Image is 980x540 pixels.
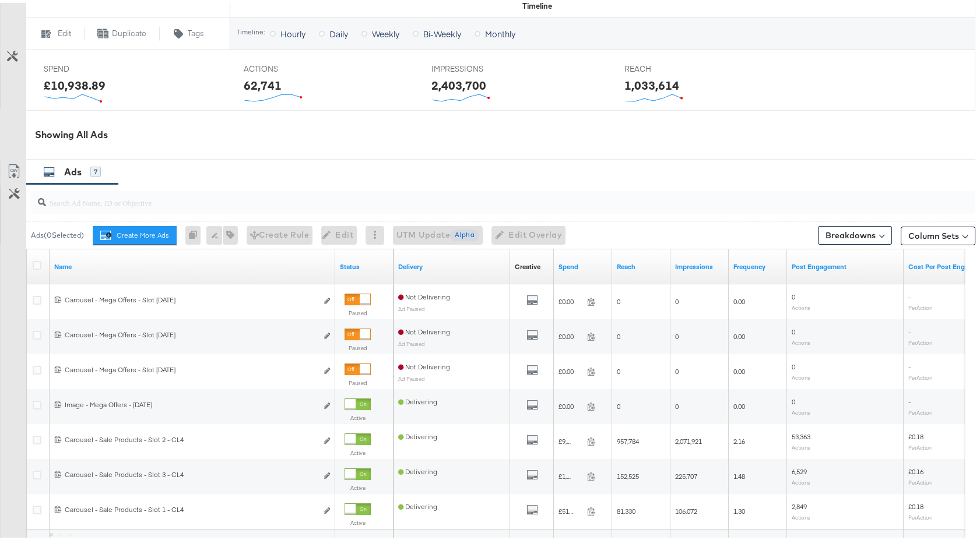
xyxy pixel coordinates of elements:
span: 0 [617,329,620,338]
div: Carousel - Sale Products - Slot 1 - CL4 [65,502,317,511]
div: £10,938.89 [44,74,106,91]
span: 106,072 [675,504,697,513]
span: - [908,394,911,403]
div: Carousel - Mega Offers - Slot [DATE] [65,327,317,337]
span: 0.00 [733,399,745,408]
span: Weekly [372,25,399,37]
span: 0 [792,290,795,298]
span: 1.30 [733,504,745,513]
div: Image - Mega Offers - [DATE] [65,397,317,407]
sub: Actions [792,441,810,448]
span: Bi-Weekly [423,25,461,37]
span: 0 [617,399,620,408]
span: 53,363 [792,429,810,438]
sub: Actions [792,406,810,413]
span: £0.00 [559,329,582,338]
span: 2.16 [733,434,745,443]
a: Shows the creative associated with your ad. [515,259,540,269]
div: Carousel - Mega Offers - Slot [DATE] [65,362,317,372]
sub: Actions [792,336,810,343]
sub: Per Action [908,336,932,343]
span: IMPRESSIONS [431,61,519,72]
sub: Per Action [908,441,932,448]
span: Delivering [398,394,437,403]
sub: Per Action [908,406,932,413]
div: Ads ( 0 Selected) [31,227,84,238]
label: Active [345,516,371,524]
span: Ads [64,163,82,175]
span: Hourly [280,25,305,37]
span: £0.16 [908,464,923,473]
span: Not Delivering [398,324,450,333]
sub: Per Action [908,371,932,378]
span: £512.87 [559,504,582,513]
span: 0 [792,359,795,368]
sub: Actions [792,476,810,483]
span: Delivering [398,429,437,438]
button: Create More Ads [93,223,177,242]
span: £1,071.92 [559,469,582,478]
span: 0 [617,294,620,303]
span: £0.18 [908,499,923,508]
span: £0.00 [559,364,582,373]
input: Search Ad Name, ID or Objective [46,183,890,206]
sub: Ad Paused [398,302,425,309]
span: - [908,324,911,333]
a: The total amount spent to date. [559,259,607,269]
div: Showing All Ads [35,125,975,139]
button: Column Sets [901,224,975,242]
label: Paused [345,306,371,314]
div: 2,403,700 [431,74,486,91]
sub: Actions [792,511,810,518]
div: 62,741 [244,74,282,91]
span: Not Delivering [398,359,450,368]
label: Paused [345,376,371,384]
span: 0 [675,399,679,408]
sub: Per Action [908,476,932,483]
span: 6,529 [792,464,807,473]
label: Active [345,481,371,489]
span: Tags [188,25,204,36]
span: 0 [675,364,679,373]
button: Breakdowns [818,223,892,242]
div: 1,033,614 [624,74,679,91]
div: Carousel - Sale Products - Slot 2 - CL4 [65,432,317,442]
span: 0 [617,364,620,373]
div: Carousel - Sale Products - Slot 3 - CL4 [65,467,317,477]
button: Tags [160,24,218,38]
a: The average number of times your ad was served to each person. [733,259,782,269]
span: REACH [624,61,712,72]
div: Timeline: [236,25,265,33]
span: - [908,290,911,298]
span: Edit [58,25,71,36]
span: 0 [792,394,795,403]
sub: Ad Paused [398,337,425,344]
span: £0.18 [908,429,923,438]
div: Creative [515,259,540,269]
span: £0.00 [559,399,582,408]
sub: Actions [792,301,810,308]
label: Paused [345,341,371,349]
span: 957,784 [617,434,639,443]
span: 0 [792,324,795,333]
span: SPEND [44,61,131,72]
span: Monthly [485,25,515,37]
span: Delivering [398,499,437,508]
a: Ad Name. [54,259,331,269]
a: Reflects the ability of your Ad to achieve delivery. [398,259,505,269]
div: 7 [90,164,101,174]
a: The number of actions related to your Page's posts as a result of your ad. [792,259,899,269]
span: ACTIONS [244,61,331,72]
span: Not Delivering [398,290,450,298]
sub: Ad Paused [398,372,425,379]
span: 152,525 [617,469,639,478]
a: The number of times your ad was served. On mobile apps an ad is counted as served the first time ... [675,259,724,269]
span: Delivering [398,464,437,473]
label: Active [345,411,371,419]
sub: Actions [792,371,810,378]
sub: Per Action [908,511,932,518]
span: 0 [675,329,679,338]
span: 0.00 [733,364,745,373]
span: Duplicate [112,25,146,36]
div: Carousel - Mega Offers - Slot [DATE] [65,292,317,302]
